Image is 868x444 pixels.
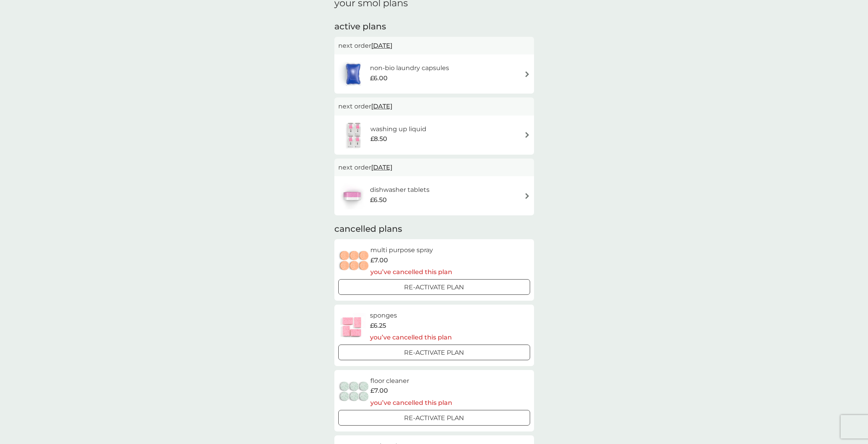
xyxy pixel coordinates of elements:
button: Re-activate Plan [338,279,530,295]
h6: floor cleaner [370,376,452,386]
span: [DATE] [371,160,392,175]
h6: washing up liquid [370,124,426,134]
button: Re-activate Plan [338,345,530,360]
span: £6.50 [370,195,387,205]
span: £8.50 [370,134,387,144]
p: Re-activate Plan [404,282,464,292]
h2: active plans [334,21,534,33]
p: next order [338,41,530,51]
span: £6.25 [370,321,386,331]
img: non-bio laundry capsules [338,60,368,88]
button: Re-activate Plan [338,410,530,426]
h2: cancelled plans [334,223,534,235]
h6: dishwasher tablets [370,185,429,195]
img: dishwasher tablets [338,182,366,209]
span: [DATE] [371,38,392,53]
p: next order [338,101,530,112]
span: [DATE] [371,99,392,114]
p: you’ve cancelled this plan [370,398,452,408]
img: washing up liquid [338,121,370,149]
p: next order [338,162,530,173]
span: £6.00 [370,73,388,83]
p: you’ve cancelled this plan [370,332,452,343]
span: £7.00 [370,386,388,396]
img: arrow right [524,132,530,138]
h6: sponges [370,310,452,321]
img: floor cleaner [338,378,370,406]
img: arrow right [524,193,530,199]
p: Re-activate Plan [404,413,464,423]
p: you’ve cancelled this plan [370,267,452,277]
img: arrow right [524,71,530,77]
img: sponges [338,313,366,340]
p: Re-activate Plan [404,348,464,358]
h6: non-bio laundry capsules [370,63,449,73]
span: £7.00 [370,255,388,265]
h6: multi purpose spray [370,245,452,255]
img: multi purpose spray [338,247,370,275]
